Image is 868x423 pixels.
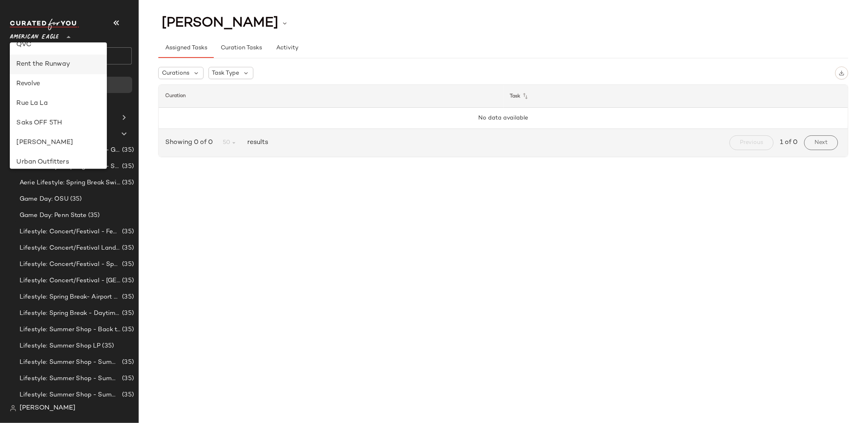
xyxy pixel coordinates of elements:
span: Lifestyle: Concert/Festival - Femme [20,227,120,237]
span: (35) [120,390,134,400]
th: Curation [159,85,504,108]
span: (35) [120,325,134,334]
span: (35) [120,358,134,367]
span: (35) [120,276,134,286]
span: Lifestyle: Concert/Festival - Sporty [20,260,120,269]
span: Assigned Tasks [165,45,207,51]
span: Curations [162,69,189,78]
div: Saks OFF 5TH [16,118,100,128]
span: Next [815,140,828,146]
span: Lifestyle: Summer Shop - Summer Internship [20,374,120,383]
span: Lifestyle: Summer Shop - Back to School Essentials [20,325,120,334]
span: [PERSON_NAME] [162,16,278,31]
th: Task [504,85,848,108]
span: Game Day: Penn State [20,211,87,220]
span: results [244,138,268,148]
span: Activity [276,45,298,51]
span: Lifestyle: Spring Break- Airport Style [20,292,120,302]
span: (35) [120,260,134,269]
span: (35) [120,244,134,253]
span: Lifestyle: Summer Shop LP [20,341,101,351]
div: QVC [16,40,100,50]
div: undefined-list [10,42,107,169]
span: [PERSON_NAME] [20,403,75,413]
span: Lifestyle: Concert/Festival - [GEOGRAPHIC_DATA] [20,276,120,286]
span: (35) [87,211,100,220]
img: cfy_white_logo.C9jOOHJF.svg [10,19,79,30]
button: Next [804,135,838,150]
div: Revolve [16,79,100,89]
span: (35) [101,341,114,351]
span: Task Type [212,69,240,78]
span: (35) [120,374,134,383]
span: (35) [120,309,134,318]
span: (35) [69,195,82,204]
span: (35) [120,227,134,237]
img: svg%3e [839,70,845,76]
span: (35) [120,178,134,188]
span: Lifestyle: Summer Shop - Summer Abroad [20,358,120,367]
img: svg%3e [10,405,16,412]
div: [PERSON_NAME] [16,138,100,148]
span: (35) [120,146,134,155]
span: Lifestyle: Concert/Festival Landing Page [20,244,120,253]
div: Rent the Runway [16,60,100,69]
span: Curation Tasks [220,45,262,51]
span: Showing 0 of 0 [165,138,216,148]
span: Game Day: OSU [20,195,69,204]
div: Urban Outfitters [16,157,100,167]
span: (35) [120,162,134,171]
span: Lifestyle: Summer Shop - Summer Study Sessions [20,390,120,400]
td: No data available [159,108,848,129]
span: American Eagle [10,28,59,42]
span: (35) [120,292,134,302]
span: 1 of 0 [780,138,798,148]
span: Aerie Lifestyle: Spring Break Swimsuits Landing Page [20,178,120,188]
span: Lifestyle: Spring Break - Daytime Casual [20,309,120,318]
div: Rue La La [16,99,100,109]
